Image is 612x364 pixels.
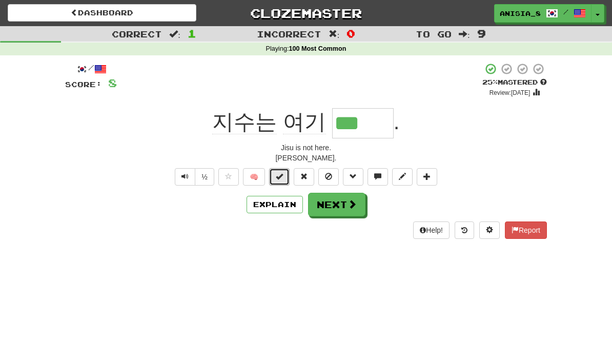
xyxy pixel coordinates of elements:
[482,78,547,87] div: Mastered
[482,78,498,86] span: 25 %
[368,168,388,186] button: Discuss sentence (alt+u)
[455,221,474,239] button: Round history (alt+y)
[212,4,400,22] a: Clozemaster
[505,221,547,239] button: Report
[269,168,290,186] button: Set this sentence to 100% Mastered (alt+m)
[257,29,321,39] span: Incorrect
[218,168,239,186] button: Favorite sentence (alt+f)
[346,27,355,39] span: 0
[343,168,363,186] button: Grammar (alt+g)
[417,168,437,186] button: Add to collection (alt+a)
[173,168,214,186] div: Text-to-speech controls
[416,29,452,39] span: To go
[247,196,303,213] button: Explain
[563,8,568,15] span: /
[283,110,326,134] span: 여기
[329,30,340,38] span: :
[169,30,180,38] span: :
[477,27,486,39] span: 9
[394,110,400,134] span: .
[318,168,339,186] button: Ignore sentence (alt+i)
[413,221,450,239] button: Help!
[195,168,214,186] button: ½
[392,168,413,186] button: Edit sentence (alt+d)
[65,80,102,89] span: Score:
[65,143,547,153] div: Jisu is not here.
[212,110,277,134] span: 지수는
[112,29,162,39] span: Correct
[175,168,195,186] button: Play sentence audio (ctl+space)
[294,168,314,186] button: Reset to 0% Mastered (alt+r)
[308,193,365,216] button: Next
[8,4,196,22] a: Dashboard
[289,45,346,52] strong: 100 Most Common
[108,76,117,89] span: 8
[65,153,547,163] div: [PERSON_NAME].
[188,27,196,39] span: 1
[243,168,265,186] button: 🧠
[489,89,531,96] small: Review: [DATE]
[500,9,541,18] span: anisia_8
[65,63,117,75] div: /
[459,30,470,38] span: :
[494,4,591,23] a: anisia_8 /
